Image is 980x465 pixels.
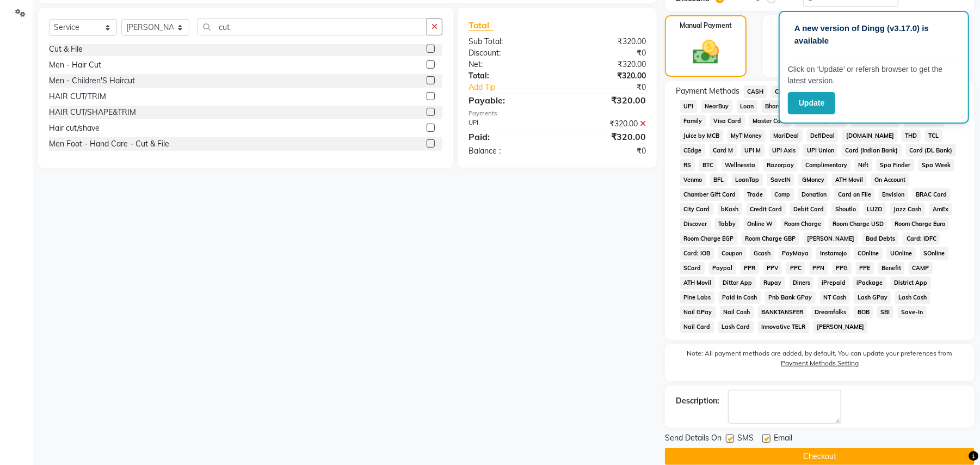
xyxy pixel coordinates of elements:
[49,91,106,102] div: HAIR CUT/TRIM
[685,37,728,68] img: _cash.svg
[854,306,873,319] span: BOB
[831,203,859,216] span: Shoutlo
[460,59,557,70] div: Net:
[772,85,795,98] span: CARD
[460,82,574,93] a: Add Tip
[557,145,654,157] div: ₹0
[909,262,933,274] span: CAMP
[767,174,794,186] span: SaveIN
[891,218,949,230] span: Room Charge Euro
[788,64,960,87] p: Click on ‘Update’ or refersh browser to get the latest version.
[929,203,952,216] span: AmEx
[790,203,828,216] span: Debit Card
[720,306,754,319] span: Nail Cash
[460,145,557,157] div: Balance :
[744,218,776,230] span: Online W
[49,138,169,150] div: Men Foot - Hand Care - Cut & File
[680,174,706,186] span: Venmo
[699,159,717,172] span: BTC
[809,262,828,274] span: PPN
[732,174,763,186] span: LoanTap
[774,432,792,446] span: Email
[49,123,100,134] div: Hair cut/shave
[49,44,83,55] div: Cut & File
[763,159,798,172] span: Razorpay
[871,174,909,186] span: On Account
[680,306,716,319] span: Nail GPay
[877,306,893,319] span: SBI
[864,203,886,216] span: LUZO
[741,144,765,157] span: UPI M
[798,188,830,201] span: Donation
[771,188,794,201] span: Comp
[903,233,940,245] span: Card: IDFC
[758,306,807,319] span: BANKTANSFER
[680,233,737,245] span: Room Charge EGP
[710,115,745,127] span: Visa Card
[469,20,494,31] span: Total
[763,262,782,274] span: PPV
[798,174,828,186] span: GMoney
[804,233,858,245] span: [PERSON_NAME]
[557,70,654,82] div: ₹320.00
[744,85,767,98] span: CASH
[781,218,825,230] span: Room Charge
[737,100,757,113] span: Loan
[794,22,953,47] p: A new version of Dingg (v3.17.0) is available
[680,159,695,172] span: RS
[728,130,766,142] span: MyT Money
[818,277,849,289] span: iPrepaid
[460,118,557,130] div: UPI
[574,82,654,93] div: ₹0
[460,70,557,82] div: Total:
[811,306,850,319] span: Dreamfolks
[779,247,812,260] span: PayMaya
[722,159,759,172] span: Wellnessta
[854,247,883,260] span: COnline
[680,130,723,142] span: Juice by MCB
[680,144,705,157] span: CEdge
[680,218,711,230] span: Discover
[742,233,799,245] span: Room Charge GBP
[842,144,902,157] span: Card (Indian Bank)
[680,262,705,274] span: SCard
[913,188,951,201] span: BRAC Card
[710,174,728,186] span: BFL
[807,130,839,142] span: DefiDeal
[680,247,714,260] span: Card: IOB
[906,144,956,157] span: Card (DL Bank)
[879,188,908,201] span: Envision
[788,92,835,114] button: Update
[790,277,814,289] span: Diners
[680,321,714,333] span: Nail Card
[741,262,759,274] span: PPR
[762,100,799,113] span: BharatPay
[891,277,931,289] span: District App
[862,233,899,245] span: Bad Debts
[760,277,785,289] span: Rupay
[710,144,737,157] span: Card M
[701,100,732,113] span: NearBuy
[925,130,942,142] span: TCL
[469,109,646,118] div: Payments
[676,348,964,372] label: Note: All payment methods are added, by default. You can update your preferences from
[680,115,706,127] span: Family
[737,432,754,446] span: SMS
[781,358,859,368] label: Payment Methods Setting
[786,262,805,274] span: PPC
[750,247,774,260] span: Gcash
[855,159,872,172] span: Nift
[887,247,916,260] span: UOnline
[749,115,791,127] span: Master Card
[719,277,756,289] span: Dittor App
[895,291,930,304] span: Lash Cash
[747,203,786,216] span: Credit Card
[680,100,697,113] span: UPI
[49,75,135,87] div: Men - Children'S Haircut
[856,262,874,274] span: PPE
[919,159,954,172] span: Spa Week
[665,432,722,446] span: Send Details On
[49,107,136,118] div: HAIR CUT/SHAPE&TRIM
[719,291,761,304] span: Paid in Cash
[715,218,739,230] span: Tabby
